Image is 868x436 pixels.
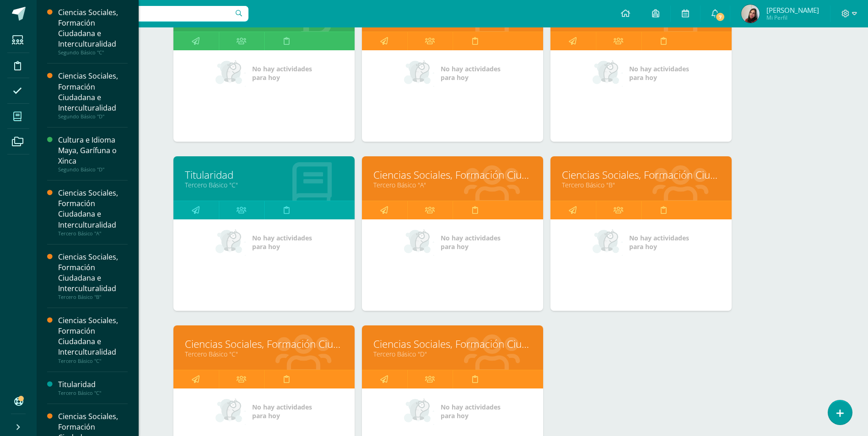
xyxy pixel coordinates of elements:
[185,350,343,358] a: Tercero Básico "C"
[58,252,128,300] a: Ciencias Sociales, Formación Ciudadana e InterculturalidadTercero Básico "B"
[58,358,128,364] div: Tercero Básico "C"
[404,59,434,87] img: no_activities_small.png
[252,403,312,420] span: No hay actividades para hoy
[252,234,312,251] span: No hay actividades para hoy
[216,229,246,256] img: no_activities_small.png
[58,188,128,236] a: Ciencias Sociales, Formación Ciudadana e InterculturalidadTercero Básico "A"
[562,168,720,182] a: Ciencias Sociales, Formación Ciudadana e Interculturalidad
[58,294,128,300] div: Tercero Básico "B"
[58,230,128,237] div: Tercero Básico "A"
[58,113,128,120] div: Segundo Básico "D"
[43,6,248,21] input: Busca un usuario...
[58,315,128,364] a: Ciencias Sociales, Formación Ciudadana e InterculturalidadTercero Básico "C"
[593,229,623,256] img: no_activities_small.png
[58,49,128,56] div: Segundo Básico "C"
[58,379,128,396] a: TitularidadTercero Básico "C"
[404,398,434,425] img: no_activities_small.png
[216,398,246,425] img: no_activities_small.png
[252,64,312,82] span: No hay actividades para hoy
[441,64,501,82] span: No hay actividades para hoy
[766,14,819,21] span: Mi Perfil
[629,64,689,82] span: No hay actividades para hoy
[58,188,128,230] div: Ciencias Sociales, Formación Ciudadana e Interculturalidad
[766,5,819,15] span: [PERSON_NAME]
[373,350,532,358] a: Tercero Básico "D"
[58,135,128,166] div: Cultura e Idioma Maya, Garífuna o Xinca
[441,234,501,251] span: No hay actividades para hoy
[404,229,434,256] img: no_activities_small.png
[58,7,128,49] div: Ciencias Sociales, Formación Ciudadana e Interculturalidad
[593,59,623,87] img: no_activities_small.png
[185,168,343,182] a: Titularidad
[441,403,501,420] span: No hay actividades para hoy
[741,5,760,23] img: 1fd3dd1cd182faa4a90c6c537c1d09a2.png
[373,181,532,189] a: Tercero Básico "A"
[58,379,128,390] div: Titularidad
[562,181,720,189] a: Tercero Básico "B"
[58,315,128,357] div: Ciencias Sociales, Formación Ciudadana e Interculturalidad
[629,234,689,251] span: No hay actividades para hoy
[216,59,246,87] img: no_activities_small.png
[58,7,128,56] a: Ciencias Sociales, Formación Ciudadana e InterculturalidadSegundo Básico "C"
[185,337,343,351] a: Ciencias Sociales, Formación Ciudadana e Interculturalidad
[715,12,725,22] span: 7
[58,166,128,173] div: Segundo Básico "D"
[58,71,128,113] div: Ciencias Sociales, Formación Ciudadana e Interculturalidad
[373,337,532,351] a: Ciencias Sociales, Formación Ciudadana e Interculturalidad
[58,390,128,396] div: Tercero Básico "C"
[58,252,128,294] div: Ciencias Sociales, Formación Ciudadana e Interculturalidad
[185,181,343,189] a: Tercero Básico "C"
[58,71,128,119] a: Ciencias Sociales, Formación Ciudadana e InterculturalidadSegundo Básico "D"
[58,135,128,173] a: Cultura e Idioma Maya, Garífuna o XincaSegundo Básico "D"
[373,168,532,182] a: Ciencias Sociales, Formación Ciudadana e Interculturalidad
